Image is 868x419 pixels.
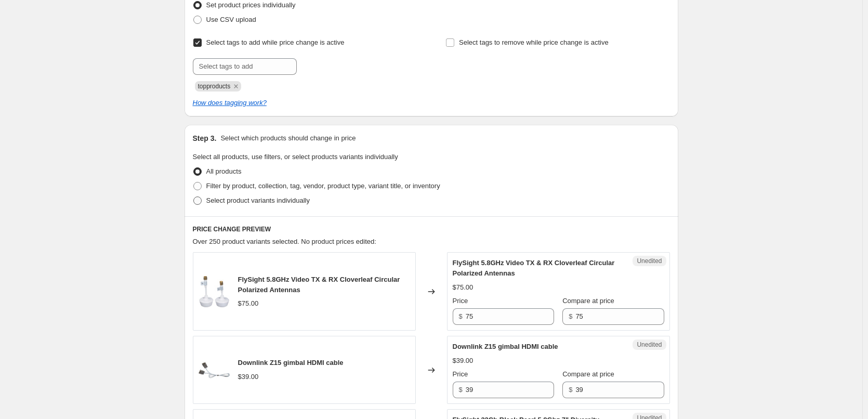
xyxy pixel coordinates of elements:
span: FlySight 5.8GHz Video TX & RX Cloverleaf Circular Polarized Antennas [453,259,615,277]
p: Select which products should change in price [220,133,356,143]
span: Select product variants individually [206,197,310,204]
span: Price [453,297,468,305]
span: Compare at price [562,297,614,305]
div: $39.00 [453,356,474,366]
span: Over 250 product variants selected. No product prices edited: [193,238,376,245]
span: topproducts [198,83,231,90]
span: FlySight 5.8GHz Video TX & RX Cloverleaf Circular Polarized Antennas [238,276,400,294]
span: $ [459,312,463,320]
span: Unedited [637,257,662,265]
input: Select tags to add [193,58,297,75]
h6: PRICE CHANGE PREVIEW [193,225,670,233]
h2: Step 3. [193,133,217,143]
span: Select tags to remove while price change is active [459,38,609,46]
img: 999703_80x.jpg [199,276,230,307]
span: Set product prices individually [206,1,296,9]
div: $75.00 [453,282,474,293]
span: $ [569,312,572,320]
span: $ [459,386,463,394]
span: Compare at price [562,370,614,378]
span: All products [206,167,242,175]
span: Select tags to add while price change is active [206,38,345,46]
img: dji_cp_al_000017_part_11_z15_gimbal_1080017_80x.jpg [199,355,230,386]
button: Remove topproducts [231,82,241,91]
span: Unedited [637,341,662,349]
div: $39.00 [238,372,259,382]
div: $75.00 [238,298,259,309]
span: Filter by product, collection, tag, vendor, product type, variant title, or inventory [206,182,440,190]
span: Downlink Z15 gimbal HDMI cable [238,359,344,366]
span: Price [453,370,468,378]
span: Select all products, use filters, or select products variants individually [193,153,398,161]
span: $ [569,386,572,394]
span: Use CSV upload [206,16,256,23]
span: Downlink Z15 gimbal HDMI cable [453,343,558,350]
a: How does tagging work? [193,99,267,107]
